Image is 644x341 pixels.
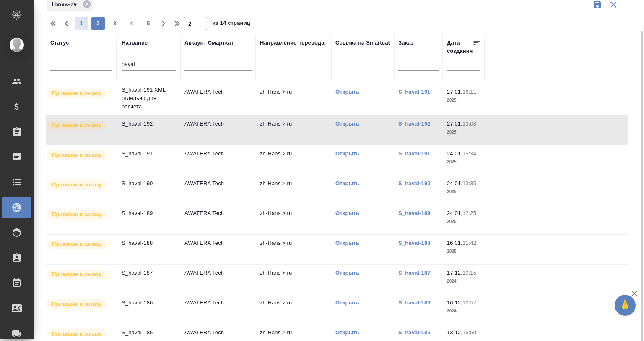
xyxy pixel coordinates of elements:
p: 2025 [447,96,480,105]
div: Ссылка на Smartcat [335,39,390,47]
a: S_haval-192 [398,121,431,127]
p: 16:11 [462,89,476,95]
td: AWATERA Tech [180,175,256,205]
button: 5 [142,17,155,30]
span: 3 [108,19,122,28]
p: 2025 [447,158,480,166]
a: S_haval-185 [398,329,431,336]
p: 13.12, [447,329,462,336]
span: 1 [75,19,88,28]
div: Заказ [398,39,413,47]
span: 5 [142,19,155,28]
p: zh-Hans > ru [260,179,327,188]
p: 2025 [447,188,480,196]
a: S_haval-189 [398,210,431,216]
button: 🙏 [615,295,636,316]
td: AWATERA Tech [180,235,256,264]
span: из 14 страниц [212,18,250,30]
td: AWATERA Tech [180,265,256,294]
p: 2025 [447,128,480,136]
p: zh-Hans > ru [260,209,327,218]
p: 2025 [447,247,480,256]
p: zh-Hans > ru [260,299,327,307]
td: AWATERA Tech [180,145,256,175]
a: S_haval-190 [398,180,431,186]
p: zh-Hans > ru [260,88,327,96]
p: zh-Hans > ru [260,150,327,158]
a: Открыть [335,299,359,306]
td: AWATERA Tech [180,115,256,145]
p: zh-Hans > ru [260,328,327,337]
td: AWATERA Tech [180,294,256,324]
p: 12:25 [462,210,476,216]
p: 15:34 [462,150,476,157]
a: Открыть [335,150,359,157]
p: S_haval-188 [122,239,176,247]
p: Привязан к заказу [52,121,102,129]
span: 🙏 [618,296,632,314]
a: Открыть [335,210,359,216]
p: Привязан к заказу [52,300,102,308]
p: Привязан к заказу [52,151,102,159]
p: 11:42 [462,240,476,246]
p: 2024 [447,277,480,286]
a: Открыть [335,89,359,95]
p: S_haval-191 XML отдельно для расчета [122,86,176,111]
p: 2025 [447,218,480,226]
p: 15:50 [462,329,476,336]
p: Привязан к заказу [52,89,102,97]
a: S_haval-187 [398,270,431,276]
p: 24.01, [447,180,462,186]
a: S_haval-186 [398,299,431,306]
p: Привязан к заказу [52,181,102,189]
a: Открыть [335,270,359,276]
p: zh-Hans > ru [260,120,327,128]
p: 10:15 [462,270,476,276]
button: 1 [75,17,88,30]
a: S_haval-188 [398,240,431,246]
a: Открыть [335,121,359,127]
button: 3 [108,17,122,30]
p: Привязан к заказу [52,330,102,338]
p: 24.01, [447,150,462,157]
p: Привязан к заказу [52,240,102,249]
a: Открыть [335,180,359,186]
div: Дата создания [447,39,473,55]
p: Привязан к заказу [52,210,102,219]
a: S_haval-191 [398,89,431,95]
p: 24.01, [447,210,462,216]
a: Открыть [335,329,359,336]
p: 10:57 [462,299,476,306]
p: zh-Hans > ru [260,239,327,247]
p: S_haval-190 [122,179,176,188]
p: 17.12, [447,270,462,276]
p: zh-Hans > ru [260,269,327,277]
p: 27.01, [447,89,462,95]
p: S_haval-185 [122,328,176,337]
a: Открыть [335,240,359,246]
div: Аккаунт Смарткат [184,39,234,47]
p: 27.01, [447,121,462,127]
span: 4 [125,19,138,28]
div: Статус [50,39,69,47]
p: S_haval-186 [122,299,176,307]
a: S_haval-191 [398,150,431,157]
button: 4 [125,17,138,30]
td: AWATERA Tech [180,84,256,113]
p: 2024 [447,307,480,315]
p: S_haval-191 [122,150,176,158]
p: 13:08 [462,121,476,127]
p: 13:35 [462,180,476,186]
p: S_haval-189 [122,209,176,218]
p: 16.12, [447,299,462,306]
p: Привязан к заказу [52,270,102,278]
p: 16.01, [447,240,462,246]
p: S_haval-192 [122,120,176,128]
p: S_haval-187 [122,269,176,277]
div: Направление перевода [260,39,325,47]
td: AWATERA Tech [180,205,256,234]
div: Название [122,39,148,47]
